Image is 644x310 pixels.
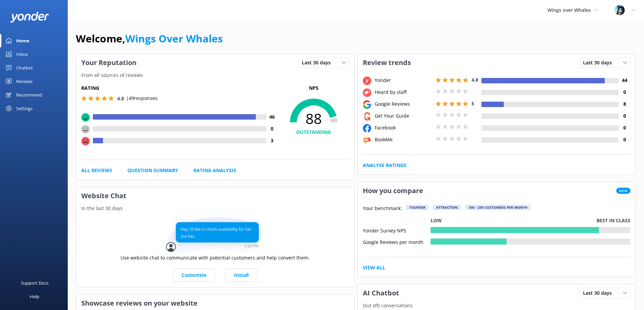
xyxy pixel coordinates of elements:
p: NPS [278,84,349,92]
h3: Your Reputation [76,54,142,71]
h4: 0 [619,88,630,96]
img: 145-1635463833.jpg [615,5,625,15]
a: View All [363,264,385,271]
p: In the last 30 days [76,205,354,212]
p: Low [431,217,442,224]
span: Last 30 days [583,59,616,66]
h4: 0 [266,125,278,132]
p: | 49 responses [126,95,158,102]
h3: How you compare [358,182,428,200]
div: Facebook [373,124,434,131]
h4: 44 [619,77,630,84]
div: Settings [16,102,33,115]
div: Google Reviews per month [363,239,431,245]
h4: 8 [619,100,630,108]
span: New [616,188,630,194]
h4: OUTSTANDING [278,128,349,136]
span: 4.8 [472,77,478,83]
div: Tourism [406,205,429,210]
p: From all sources of reviews [76,71,354,79]
h4: 3 [266,137,278,144]
div: Support Docs [21,276,48,290]
h4: 0 [619,124,630,131]
div: Inbox [16,47,28,61]
span: 88 [278,110,349,127]
div: Chatbot [16,61,33,75]
div: Attraction [433,205,461,210]
p: Out of 0 conversations [358,302,636,309]
span: Last 30 days [583,289,616,297]
div: Yonder Survey NPS [363,227,431,233]
h5: Rating [81,84,278,92]
a: Analyse Ratings [363,162,407,169]
h4: 0 [619,112,630,120]
div: Recommend [16,88,42,102]
span: 5 [472,100,474,107]
div: Heard by staff [373,88,434,96]
div: Reviews [16,75,33,88]
a: Question Summary [127,167,178,174]
img: yonder-white-logo.png [10,12,49,23]
a: All Reviews [81,167,112,174]
div: Home [16,34,29,47]
div: Yonder [373,77,434,84]
h3: Website Chat [76,187,354,205]
h4: 46 [266,113,278,121]
div: Get Your Guide [373,112,434,120]
div: Help [30,290,39,303]
div: Google Reviews [373,100,434,108]
h3: AI Chatbot [358,284,404,302]
p: Use website chat to communicate with potential customers and help convert them. [121,254,310,262]
div: BookMe [373,136,434,143]
a: Customize [173,268,215,282]
span: Wings over Whales [547,7,591,13]
span: Last 30 days [302,59,335,66]
h4: 0 [619,136,630,143]
h3: Review trends [358,54,416,71]
a: Rating Analysis [193,167,236,174]
img: conversation... [166,217,264,254]
p: Your benchmark: [363,205,402,213]
p: Best in class [597,217,630,224]
span: 4.8 [117,95,124,102]
h1: Welcome, [76,30,223,47]
a: Wings Over Whales [125,32,223,45]
a: Install [225,268,257,282]
div: 100 - 250 customers per month [465,205,531,210]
